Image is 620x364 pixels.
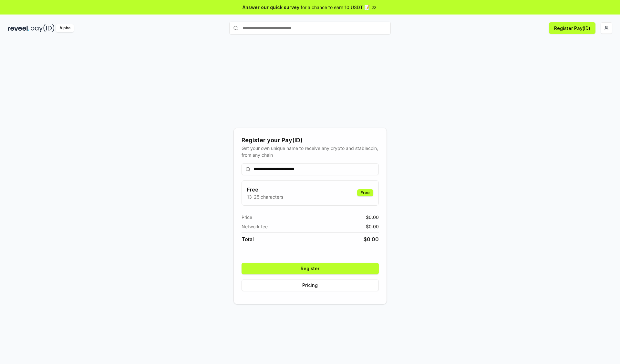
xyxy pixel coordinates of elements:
[242,263,379,274] button: Register
[364,235,379,243] span: $ 0.00
[301,4,370,11] span: for a chance to earn 10 USDT 📝
[366,214,379,221] span: $ 0.00
[56,24,74,32] div: Alpha
[242,136,379,145] div: Register your Pay(ID)
[31,24,55,32] img: pay_id
[242,280,379,291] button: Pricing
[242,223,268,230] span: Network fee
[247,193,283,200] p: 13-25 characters
[243,4,299,11] span: Answer our quick survey
[242,214,252,221] span: Price
[366,223,379,230] span: $ 0.00
[357,189,373,196] div: Free
[8,24,29,32] img: reveel_dark
[242,145,379,158] div: Get your own unique name to receive any crypto and stablecoin, from any chain
[242,235,254,243] span: Total
[549,22,595,34] button: Register Pay(ID)
[247,186,283,193] h3: Free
